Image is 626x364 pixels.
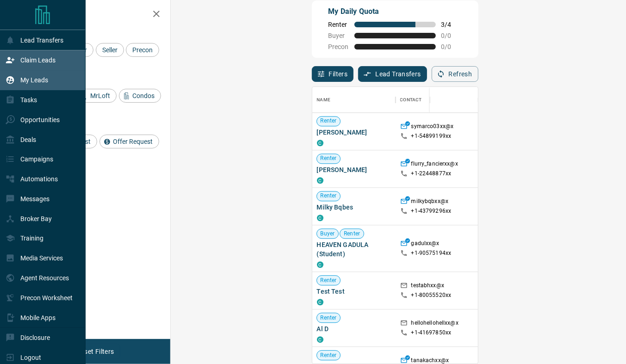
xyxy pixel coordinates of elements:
p: +1- 43799296xx [411,207,452,215]
span: Buyer [317,229,339,237]
div: condos.ca [317,261,323,268]
span: Renter [317,192,341,200]
div: condos.ca [317,336,323,343]
button: Reset Filters [70,344,120,359]
span: 0 / 0 [441,32,462,39]
span: 3 / 4 [441,21,462,28]
span: Precon [129,46,156,54]
div: Name [317,87,331,113]
button: Lead Transfers [358,66,427,82]
span: Seller [99,46,121,54]
span: Milky Bqbes [317,203,391,212]
span: Test Test [317,287,391,296]
div: condos.ca [317,177,323,184]
p: My Daily Quota [328,6,462,17]
span: [PERSON_NAME] [317,165,391,174]
span: Buyer [328,32,349,39]
div: Condos [119,89,161,103]
div: MrLoft [77,89,117,103]
p: symarco03xx@x [411,123,454,132]
span: Renter [317,352,341,359]
p: +1- 54899199xx [411,132,452,140]
div: condos.ca [317,140,323,146]
button: Filters [312,66,354,82]
div: condos.ca [317,215,323,221]
p: +1- 80055520xx [411,291,452,299]
div: Precon [126,43,159,57]
h2: Filters [30,9,161,20]
span: Renter [340,229,364,237]
span: [PERSON_NAME] [317,128,391,137]
p: +1- 90575194xx [411,249,452,257]
span: Offer Request [110,138,156,145]
span: Renter [317,314,341,321]
div: Name [312,87,396,113]
span: Precon [328,43,349,50]
span: Renter [317,276,341,284]
span: Al D [317,324,391,333]
div: Offer Request [99,135,159,148]
span: MrLoft [87,92,113,99]
div: condos.ca [317,299,323,305]
p: hellohellohellxx@x [411,319,459,329]
p: +1- 41697850xx [411,329,452,337]
div: Contact [400,87,422,113]
span: HEAVEN GADULA (Student) [317,240,391,259]
p: gadulxx@x [411,240,440,249]
span: Renter [317,154,341,162]
p: testabhxx@x [411,282,444,291]
span: 0 / 0 [441,43,462,50]
button: Refresh [432,66,478,82]
span: Renter [317,117,341,125]
span: Condos [129,92,158,99]
p: milkybqbxx@x [411,197,449,207]
div: Seller [96,43,124,57]
p: flurry_fancierxx@x [411,160,458,170]
p: +1- 22448877xx [411,170,452,178]
span: Renter [328,21,349,28]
